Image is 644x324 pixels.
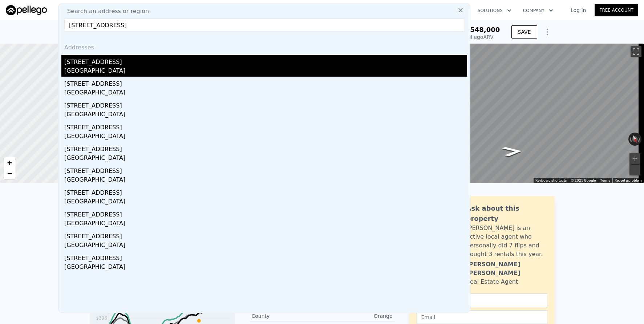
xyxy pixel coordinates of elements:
div: Addresses [61,37,467,55]
button: Keyboard shortcuts [535,178,567,183]
div: [GEOGRAPHIC_DATA] [64,132,467,142]
button: SAVE [511,25,537,39]
span: + [7,158,12,167]
div: [GEOGRAPHIC_DATA] [64,241,467,251]
div: [PERSON_NAME] [PERSON_NAME] [466,260,547,278]
div: Map [332,44,644,183]
span: © 2025 Google [571,178,596,182]
button: Company [517,4,559,17]
a: Zoom in [4,157,15,168]
div: [STREET_ADDRESS] [64,186,467,197]
tspan: $396 [96,316,107,321]
input: Enter an address, city, region, neighborhood or zip code [64,19,464,32]
div: Orange [322,312,393,320]
input: Email [417,310,547,324]
div: Street View [332,44,644,183]
span: − [7,169,12,178]
div: [STREET_ADDRESS] [64,55,467,66]
div: Real Estate Agent [466,278,518,286]
button: Zoom in [629,153,640,164]
div: [STREET_ADDRESS] [64,229,467,241]
div: [PERSON_NAME] is an active local agent who personally did 7 flips and bought 3 rentals this year. [466,224,547,259]
button: Rotate clockwise [638,133,642,146]
div: [GEOGRAPHIC_DATA] [64,66,467,77]
div: [STREET_ADDRESS] [64,251,467,263]
span: $1,548,000 [458,26,500,33]
div: [GEOGRAPHIC_DATA] [64,263,467,273]
a: Terms [600,178,610,182]
div: [GEOGRAPHIC_DATA] [64,88,467,98]
div: [GEOGRAPHIC_DATA] [64,197,467,207]
a: Zoom out [4,168,15,179]
path: Go West, Moffett Dr [494,144,532,159]
input: Name [417,293,547,307]
a: Free Account [595,4,638,16]
div: [STREET_ADDRESS] [64,120,467,132]
span: Search an address or region [61,7,149,16]
div: [GEOGRAPHIC_DATA] [64,154,467,164]
img: Pellego [6,5,47,15]
div: [GEOGRAPHIC_DATA] [64,175,467,186]
button: Reset the view [630,132,640,146]
button: Zoom out [629,165,640,175]
a: Report a problem [615,178,642,182]
div: [STREET_ADDRESS] [64,98,467,110]
a: Log In [562,7,595,14]
div: Ask about this property [466,203,547,224]
div: [GEOGRAPHIC_DATA] [64,110,467,120]
button: Rotate counterclockwise [628,133,632,146]
div: [STREET_ADDRESS] [64,142,467,154]
button: Toggle fullscreen view [631,46,641,57]
div: [STREET_ADDRESS] [64,164,467,175]
div: [STREET_ADDRESS] [64,77,467,88]
button: Solutions [472,4,517,17]
div: County [252,312,322,320]
div: [STREET_ADDRESS] [64,207,467,219]
button: Show Options [540,25,555,39]
div: Pellego ARV [458,33,500,41]
div: [GEOGRAPHIC_DATA] [64,219,467,229]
